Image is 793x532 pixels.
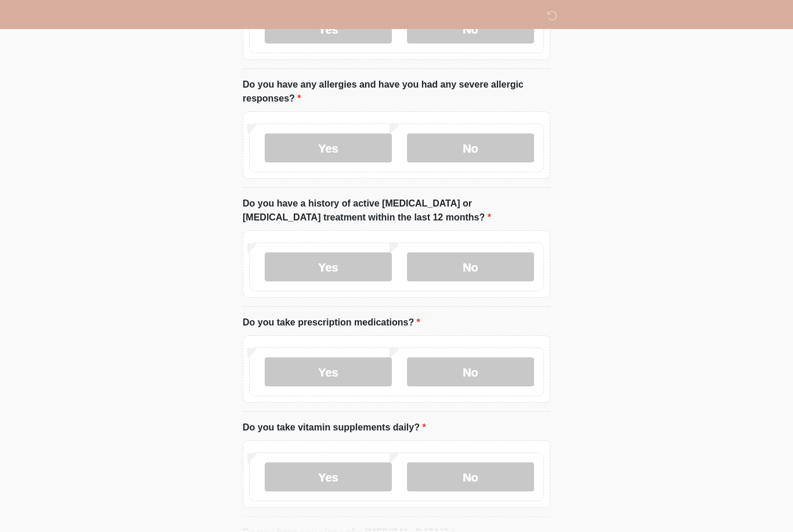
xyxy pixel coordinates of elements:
label: No [407,357,534,386]
label: No [407,133,534,162]
label: Yes [265,357,392,386]
label: Do you have any allergies and have you had any severe allergic responses? [243,78,550,106]
label: Do you take prescription medications? [243,316,420,330]
label: Do you have a history of active [MEDICAL_DATA] or [MEDICAL_DATA] treatment within the last 12 mon... [243,197,550,225]
label: Yes [265,133,392,162]
label: No [407,462,534,491]
label: Yes [265,252,392,281]
label: Yes [265,462,392,491]
label: Do you take vitamin supplements daily? [243,421,426,435]
label: No [407,252,534,281]
img: DM Wellness & Aesthetics Logo [231,9,246,23]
